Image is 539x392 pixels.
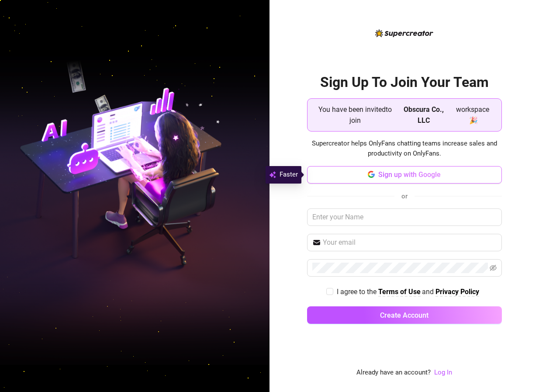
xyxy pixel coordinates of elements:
[401,192,408,200] span: or
[307,73,502,91] h2: Sign Up To Join Your Team
[269,170,276,180] img: svg%3e
[434,368,452,376] a: Log In
[378,288,421,296] strong: Terms of Use
[323,237,497,248] input: Your email
[307,208,502,226] input: Enter your Name
[307,139,502,159] span: Supercreator helps OnlyFans chatting teams increase sales and productivity on OnlyFans.
[378,288,421,297] a: Terms of Use
[307,306,502,324] button: Create Account
[451,104,494,126] span: workspace 🎉
[375,29,433,37] img: logo-BBDzfeDw.svg
[404,105,444,125] strong: Obscura Co., LLC
[337,288,378,296] span: I agree to the
[435,288,479,297] a: Privacy Policy
[378,170,441,179] span: Sign up with Google
[380,311,428,319] span: Create Account
[307,166,502,184] button: Sign up with Google
[434,368,452,378] a: Log In
[314,104,397,126] span: You have been invited to join
[280,170,298,180] span: Faster
[435,288,479,296] strong: Privacy Policy
[490,264,497,271] span: eye-invisible
[356,368,431,378] span: Already have an account?
[422,288,435,296] span: and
